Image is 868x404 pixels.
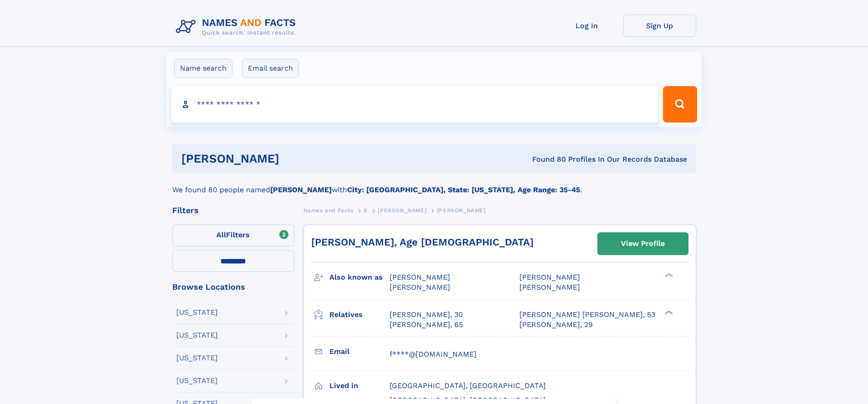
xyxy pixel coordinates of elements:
a: [PERSON_NAME], 65 [390,320,463,330]
b: City: [GEOGRAPHIC_DATA], State: [US_STATE], Age Range: 35-45 [347,185,580,194]
div: [US_STATE] [176,377,218,384]
a: [PERSON_NAME] [378,205,426,216]
div: We found 80 people named with . [172,174,696,195]
a: [PERSON_NAME], Age [DEMOGRAPHIC_DATA] [311,236,534,248]
span: [PERSON_NAME] [390,273,450,281]
div: [US_STATE] [176,309,218,316]
h1: [PERSON_NAME] [181,153,406,164]
div: ❯ [663,272,673,278]
div: ❯ [663,309,673,315]
b: [PERSON_NAME] [270,185,332,194]
div: Found 80 Profiles In Our Records Database [406,154,687,164]
a: [PERSON_NAME] [PERSON_NAME], 53 [519,310,655,320]
span: S [364,207,368,214]
a: Sign Up [623,15,696,37]
div: [US_STATE] [176,354,218,362]
a: S [364,205,368,216]
span: [PERSON_NAME] [519,283,580,291]
h3: Relatives [329,307,390,322]
a: Names and Facts [303,205,354,216]
label: Name search [174,59,232,78]
div: View Profile [621,233,665,254]
input: search input [171,86,659,123]
span: [PERSON_NAME] [519,273,580,281]
a: View Profile [598,233,688,255]
img: Logo Names and Facts [172,15,303,39]
span: [GEOGRAPHIC_DATA], [GEOGRAPHIC_DATA] [390,381,546,390]
button: Search Button [663,86,697,123]
label: Email search [242,59,299,78]
span: All [216,230,226,239]
h3: Lived in [329,378,390,394]
a: [PERSON_NAME], 30 [390,310,463,320]
span: [PERSON_NAME] [390,283,450,291]
h3: Email [329,344,390,359]
div: [US_STATE] [176,332,218,339]
div: Browse Locations [172,283,294,291]
label: Filters [172,225,294,246]
span: [PERSON_NAME] [437,207,486,214]
span: [PERSON_NAME] [378,207,426,214]
div: Filters [172,206,294,215]
a: Log In [550,15,623,37]
h3: Also known as [329,270,390,285]
a: [PERSON_NAME], 29 [519,320,593,330]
